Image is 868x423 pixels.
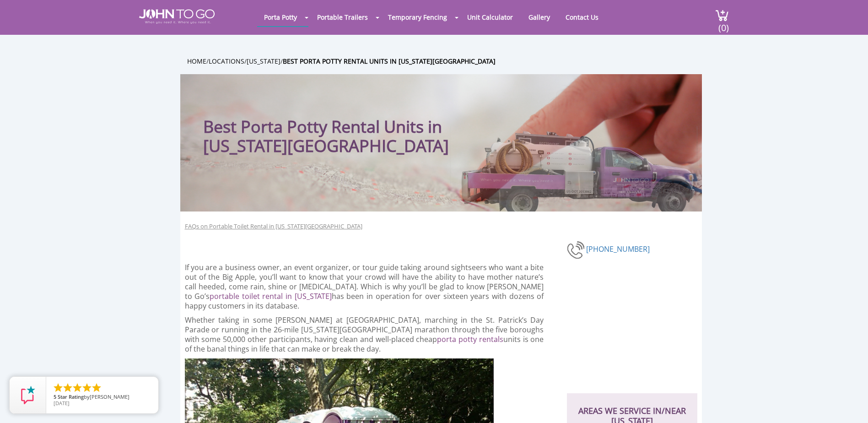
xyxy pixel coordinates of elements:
[283,57,496,65] a: Best Porta Potty Rental Units in [US_STATE][GEOGRAPHIC_DATA]
[185,315,544,354] p: Whether taking in some [PERSON_NAME] at [GEOGRAPHIC_DATA], marching in the St. Patrick’s Day Para...
[381,8,454,26] a: Temporary Fencing
[437,334,503,344] a: porta potty rentals
[19,386,37,404] img: Review Rating
[54,400,70,407] span: [DATE]
[718,14,729,34] span: (0)
[310,8,375,26] a: Portable Trailers
[187,56,709,66] ul: / / /
[257,8,304,26] a: Porta Potty
[460,8,520,26] a: Unit Calculator
[715,9,729,22] img: cart a
[559,8,605,26] a: Contact Us
[522,8,557,26] a: Gallery
[831,386,868,423] button: Live Chat
[185,222,362,231] a: FAQs on Portable Toilet Rental in [US_STATE][GEOGRAPHIC_DATA]
[72,382,83,393] li: 
[54,393,56,400] span: 5
[450,126,697,211] img: Truck
[58,393,84,400] span: Star Rating
[53,382,64,393] li: 
[185,263,544,311] p: If you are a business owner, an event organizer, or tour guide taking around sightseers who want ...
[209,57,244,65] a: Locations
[586,244,650,254] a: [PHONE_NUMBER]
[62,382,73,393] li: 
[91,382,102,393] li: 
[81,382,92,393] li: 
[54,394,151,401] span: by
[90,393,129,400] span: [PERSON_NAME]
[139,9,215,24] img: JOHN to go
[567,240,586,260] img: phone-number
[247,57,280,65] a: [US_STATE]
[187,57,206,65] a: Home
[210,291,332,301] a: portable toilet rental in [US_STATE]
[203,92,498,156] h1: Best Porta Potty Rental Units in [US_STATE][GEOGRAPHIC_DATA]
